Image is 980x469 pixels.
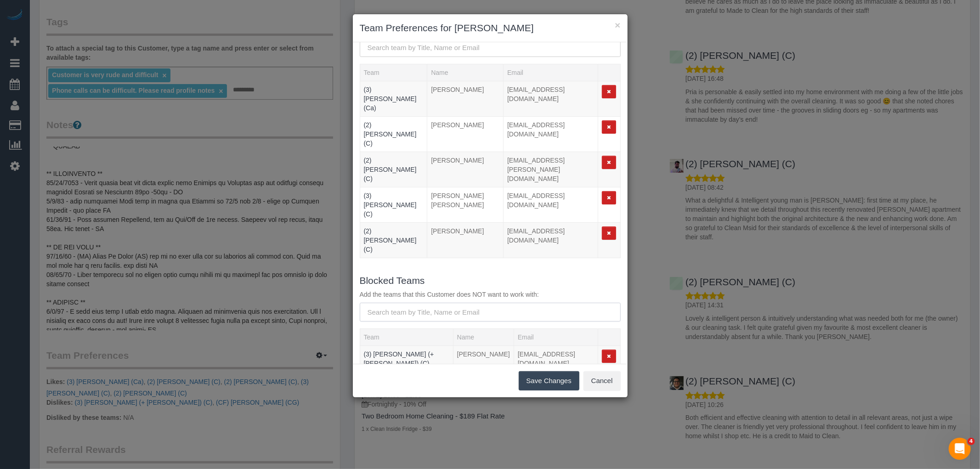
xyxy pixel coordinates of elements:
a: (2) [PERSON_NAME] (C) [364,157,417,182]
td: Email [514,346,598,372]
a: (2) [PERSON_NAME] (C) [364,121,417,147]
td: Email [504,223,598,258]
h3: Team Preferences for [PERSON_NAME] [360,21,621,35]
td: Team [360,223,427,258]
a: (2) [PERSON_NAME] (C) [364,227,417,253]
th: Email [504,64,598,81]
td: Name [427,223,504,258]
td: Name [427,187,504,223]
th: Team [360,64,427,81]
th: Email [514,329,598,346]
td: Email [504,152,598,187]
a: (3) [PERSON_NAME] (Ca) [364,86,417,112]
input: Search team by Title, Name or Email [360,38,621,57]
td: Email [504,117,598,152]
td: Team [360,187,427,223]
td: Email [504,81,598,117]
button: Cancel [583,371,621,390]
p: Add the teams that this Customer does NOT want to work with: [360,290,621,299]
th: Name [427,64,504,81]
th: Name [453,329,514,346]
button: Save Changes [519,371,579,390]
a: (3) [PERSON_NAME] (+ [PERSON_NAME]) (C) [364,350,434,367]
td: Team [360,152,427,187]
td: Team [360,346,453,372]
h3: Blocked Teams [360,275,621,286]
td: Name [427,81,504,117]
span: 4 [968,438,975,445]
sui-modal: Team Preferences for Patra Antonis [353,14,628,397]
iframe: Intercom live chat [949,438,971,460]
td: Name [427,152,504,187]
th: Team [360,329,453,346]
input: Search team by Title, Name or Email [360,303,621,322]
td: Email [504,187,598,223]
button: × [615,20,620,30]
a: (3) [PERSON_NAME] (C) [364,192,417,218]
td: Team [360,81,427,117]
td: Name [427,117,504,152]
td: Team [360,117,427,152]
td: Name [453,346,514,372]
